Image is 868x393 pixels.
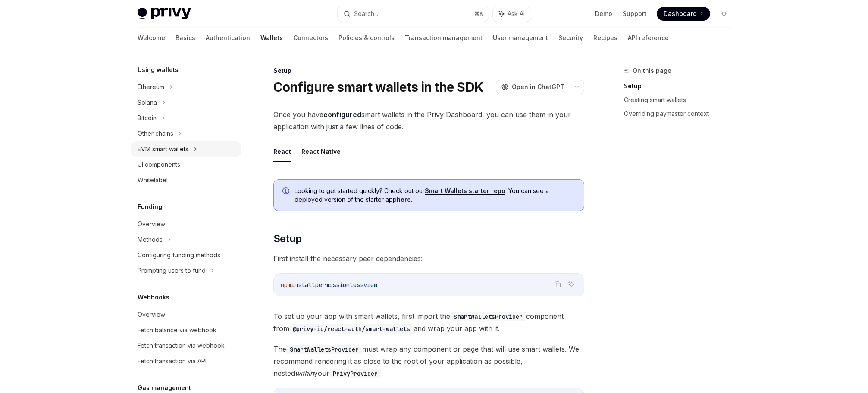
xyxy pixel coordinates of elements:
span: To set up your app with smart wallets, first import the component from and wrap your app with it. [273,310,584,334]
div: EVM smart wallets [138,144,188,154]
a: Overview [131,307,241,322]
a: Connectors [293,28,328,48]
h1: Configure smart wallets in the SDK [273,79,484,95]
a: configured [323,110,361,119]
a: Support [623,9,646,18]
div: Bitcoin [138,113,157,123]
span: Ask AI [508,9,525,18]
button: Ask AI [493,6,531,22]
a: here [397,196,411,203]
div: Whitelabel [138,175,168,185]
div: Prompting users to fund [138,265,206,276]
code: SmartWalletsProvider [286,345,362,354]
a: Wallets [260,28,283,48]
span: Once you have smart wallets in the Privy Dashboard, you can use them in your application with jus... [273,109,584,133]
div: Other chains [138,128,173,139]
span: Setup [273,232,302,246]
a: Transaction management [405,28,483,48]
div: Overview [138,219,165,229]
a: Fetch transaction via API [131,353,241,369]
div: Fetch transaction via API [138,356,207,366]
a: Security [558,28,583,48]
div: Fetch transaction via webhook [138,340,225,351]
span: install [291,281,315,289]
button: Open in ChatGPT [496,80,570,94]
div: Configuring funding methods [138,250,220,260]
span: npm [281,281,291,289]
span: On this page [633,65,671,76]
a: Recipes [593,28,617,48]
a: Configuring funding methods [131,247,241,263]
button: Ask AI [566,279,577,290]
a: Policies & controls [338,28,395,48]
a: Demo [595,9,612,18]
a: Overriding paymaster context [624,107,738,121]
div: Methods [138,234,163,245]
h5: Funding [138,202,162,212]
span: Open in ChatGPT [512,83,564,91]
a: Fetch balance via webhook [131,322,241,338]
a: Smart Wallets starter repo [425,187,505,195]
div: Ethereum [138,82,164,92]
em: within [295,369,314,377]
div: UI components [138,159,180,170]
div: Solana [138,97,157,108]
a: Whitelabel [131,172,241,188]
svg: Info [282,187,291,196]
a: Overview [131,216,241,232]
div: Setup [273,66,584,75]
a: API reference [628,28,669,48]
code: SmartWalletsProvider [450,312,526,321]
h5: Webhooks [138,292,169,303]
a: Welcome [138,28,165,48]
h5: Gas management [138,383,191,393]
button: React Native [301,141,341,162]
span: First install the necessary peer dependencies: [273,253,584,265]
button: Copy the contents from the code block [552,279,563,290]
div: Search... [354,9,378,19]
code: PrivyProvider [329,369,381,378]
span: viem [363,281,377,289]
a: Basics [175,28,195,48]
a: Setup [624,79,738,93]
a: Creating smart wallets [624,93,738,107]
a: Fetch transaction via webhook [131,338,241,353]
span: permissionless [315,281,363,289]
span: The must wrap any component or page that will use smart wallets. We recommend rendering it as clo... [273,343,584,379]
h5: Using wallets [138,65,179,75]
div: Overview [138,309,165,320]
span: ⌘ K [474,10,483,17]
button: Toggle dark mode [717,7,731,21]
span: Dashboard [664,9,697,18]
button: React [273,141,291,162]
code: @privy-io/react-auth/smart-wallets [289,324,414,334]
img: light logo [138,8,191,20]
a: User management [493,28,548,48]
a: UI components [131,157,241,172]
a: Authentication [206,28,250,48]
a: Dashboard [657,7,710,21]
div: Fetch balance via webhook [138,325,216,335]
button: Search...⌘K [338,6,489,22]
span: Looking to get started quickly? Check out our . You can see a deployed version of the starter app . [295,187,575,204]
